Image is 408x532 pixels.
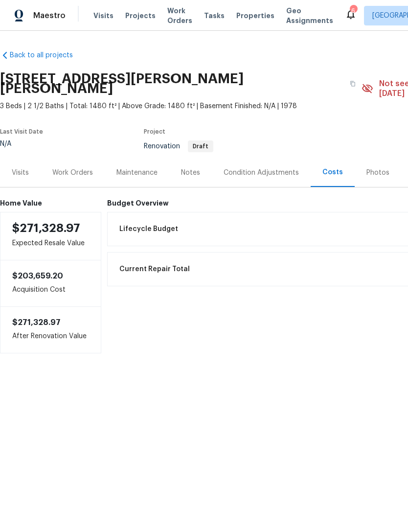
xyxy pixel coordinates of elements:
[181,168,200,178] div: Notes
[12,168,29,178] div: Visits
[167,6,192,25] span: Work Orders
[119,264,190,274] span: Current Repair Total
[12,319,61,326] span: $271,328.97
[12,272,63,280] span: $203,659.20
[93,11,113,21] span: Visits
[12,222,80,234] span: $271,328.97
[344,75,362,93] button: Copy Address
[224,168,299,178] div: Condition Adjustments
[286,6,333,25] span: Geo Assignments
[144,129,165,135] span: Project
[366,168,389,178] div: Photos
[116,168,158,178] div: Maintenance
[204,12,225,19] span: Tasks
[125,11,156,21] span: Projects
[322,167,343,177] div: Costs
[52,168,93,178] div: Work Orders
[33,11,66,21] span: Maestro
[119,224,178,234] span: Lifecycle Budget
[236,11,274,21] span: Properties
[189,143,212,149] span: Draft
[144,143,213,150] span: Renovation
[350,6,357,16] div: 6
